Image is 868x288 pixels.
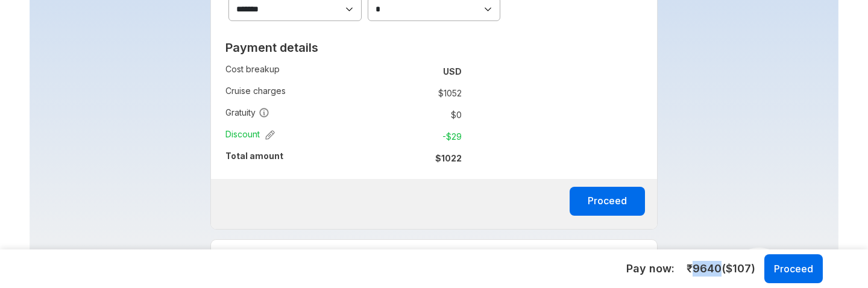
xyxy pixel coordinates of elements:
td: $ 0 [378,107,462,124]
td: : [373,126,378,148]
button: Proceed [570,187,645,216]
strong: $ 1022 [435,153,462,163]
td: : [373,104,378,126]
span: ₹ 9640 ($ 107 ) [687,261,755,277]
td: : [373,61,378,83]
strong: USD [443,66,462,77]
td: -$ 29 [378,128,462,145]
h5: Pay now : [626,261,675,276]
h2: Payment details [225,40,462,55]
td: : [373,83,378,104]
strong: Total amount [225,151,283,161]
td: $ 1052 [378,85,462,102]
button: Proceed [764,254,823,283]
span: Gratuity [225,107,269,119]
td: Cruise charges [225,83,373,104]
td: : [373,148,378,169]
td: Cost breakup [225,61,373,83]
span: Discount [225,128,275,140]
